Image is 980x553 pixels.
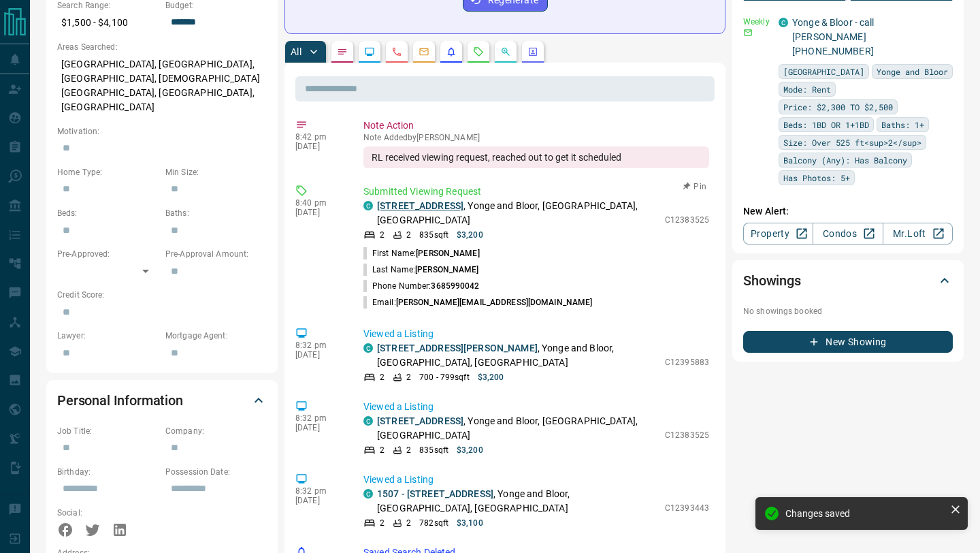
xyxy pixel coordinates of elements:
[165,330,267,342] p: Mortgage Agent:
[431,281,479,291] span: 3685990042
[57,330,159,342] p: Lawyer:
[743,270,801,291] h2: Showings
[377,199,658,227] p: , Yonge and Bloor, [GEOGRAPHIC_DATA], [GEOGRAPHIC_DATA]
[363,296,592,309] p: Email:
[675,180,715,193] button: Pin
[57,166,159,178] p: Home Type:
[406,371,411,383] p: 2
[743,204,953,219] p: New Alert:
[473,46,484,57] svg: Requests
[165,466,267,478] p: Possession Date:
[363,185,709,199] p: Submitted Viewing Request
[363,264,479,276] p: Last Name:
[377,200,463,211] a: [STREET_ADDRESS]
[665,502,709,514] p: C12393443
[377,341,658,370] p: , Yonge and Bloor, [GEOGRAPHIC_DATA], [GEOGRAPHIC_DATA]
[785,508,945,519] div: Changes saved
[165,207,267,219] p: Baths:
[665,356,709,368] p: C12395883
[883,223,953,244] a: Mr.Loft
[743,16,770,28] p: Weekly
[783,118,869,131] span: Beds: 1BD OR 1+1BD
[377,487,658,516] p: , Yonge and Bloor, [GEOGRAPHIC_DATA], [GEOGRAPHIC_DATA]
[165,248,267,260] p: Pre-Approval Amount:
[406,444,411,456] p: 2
[783,82,831,96] span: Mode: Rent
[446,46,457,57] svg: Listing Alerts
[457,517,483,529] p: $3,100
[57,248,159,260] p: Pre-Approved:
[500,46,511,57] svg: Opportunities
[165,425,267,437] p: Company:
[419,46,429,57] svg: Emails
[881,118,924,131] span: Baths: 1+
[380,371,385,383] p: 2
[363,343,373,353] div: condos.ca
[406,229,411,241] p: 2
[377,488,493,499] a: 1507 - [STREET_ADDRESS]
[380,229,385,241] p: 2
[743,264,953,297] div: Showings
[57,425,159,437] p: Job Title:
[380,444,385,456] p: 2
[457,229,483,241] p: $3,200
[779,18,788,27] div: condos.ca
[295,142,343,151] p: [DATE]
[363,201,373,210] div: condos.ca
[363,473,709,487] p: Viewed a Listing
[291,47,301,57] p: All
[419,371,469,383] p: 700 - 799 sqft
[813,223,883,244] a: Condos
[391,46,402,57] svg: Calls
[363,489,373,499] div: condos.ca
[419,444,448,456] p: 835 sqft
[57,384,267,417] div: Personal Information
[57,41,267,53] p: Areas Searched:
[363,133,709,142] p: Note Added by [PERSON_NAME]
[377,343,538,353] a: [STREET_ADDRESS][PERSON_NAME]
[363,400,709,414] p: Viewed a Listing
[295,486,343,496] p: 8:32 pm
[363,280,480,292] p: Phone Number:
[295,198,343,208] p: 8:40 pm
[295,350,343,360] p: [DATE]
[57,207,159,219] p: Beds:
[406,517,411,529] p: 2
[416,249,479,258] span: [PERSON_NAME]
[743,223,813,244] a: Property
[363,327,709,341] p: Viewed a Listing
[783,65,864,78] span: [GEOGRAPHIC_DATA]
[783,136,921,149] span: Size: Over 525 ft<sup>2</sup>
[363,146,709,168] div: RL received viewing request, reached out to get it scheduled
[380,517,385,529] p: 2
[457,444,483,456] p: $3,200
[377,414,658,443] p: , Yonge and Bloor, [GEOGRAPHIC_DATA], [GEOGRAPHIC_DATA]
[57,53,267,118] p: [GEOGRAPHIC_DATA], [GEOGRAPHIC_DATA], [GEOGRAPHIC_DATA], [DEMOGRAPHIC_DATA][GEOGRAPHIC_DATA], [GE...
[57,12,159,34] p: $1,500 - $4,100
[665,214,709,226] p: C12383525
[396,298,593,307] span: [PERSON_NAME][EMAIL_ADDRESS][DOMAIN_NAME]
[665,429,709,441] p: C12383525
[295,341,343,350] p: 8:32 pm
[743,28,753,37] svg: Email
[165,166,267,178] p: Min Size:
[377,415,463,426] a: [STREET_ADDRESS]
[295,423,343,432] p: [DATE]
[783,153,907,167] span: Balcony (Any): Has Balcony
[363,247,480,259] p: First Name:
[877,65,948,78] span: Yonge and Bloor
[783,100,893,114] span: Price: $2,300 TO $2,500
[419,229,448,241] p: 835 sqft
[57,289,267,301] p: Credit Score:
[478,371,504,383] p: $3,200
[364,46,375,57] svg: Lead Browsing Activity
[363,118,709,133] p: Note Action
[415,265,478,274] span: [PERSON_NAME]
[295,132,343,142] p: 8:42 pm
[743,331,953,353] button: New Showing
[295,208,343,217] p: [DATE]
[783,171,850,185] span: Has Photos: 5+
[419,517,448,529] p: 782 sqft
[337,46,348,57] svg: Notes
[527,46,538,57] svg: Agent Actions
